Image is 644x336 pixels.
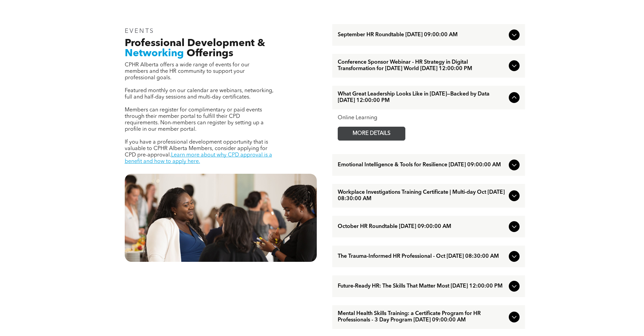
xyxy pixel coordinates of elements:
span: Emotional Intelligence & Tools for Resilience [DATE] 09:00:00 AM [338,162,506,168]
div: Online Learning [338,115,520,121]
span: MORE DETAILS [345,127,398,140]
span: If you have a professional development opportunity that is valuable to CPHR Alberta Members, cons... [125,140,268,158]
a: Learn more about why CPD approval is a benefit and how to apply here. [125,152,272,164]
span: Mental Health Skills Training: a Certificate Program for HR Professionals - 3 Day Program [DATE] ... [338,311,506,323]
span: Conference Sponsor Webinar - HR Strategy in Digital Transformation for [DATE] World [DATE] 12:00:... [338,59,506,72]
span: CPHR Alberta offers a wide range of events for our members and the HR community to support your p... [125,62,249,81]
span: Future-Ready HR: The Skills That Matter Most [DATE] 12:00:00 PM [338,283,506,290]
span: Workplace Investigations Training Certificate | Multi-day Oct [DATE] 08:30:00 AM [338,189,506,202]
span: EVENTS [125,28,155,34]
span: Offerings [187,48,233,59]
span: Networking [125,48,184,59]
span: October HR Roundtable [DATE] 09:00:00 AM [338,224,506,230]
span: September HR Roundtable [DATE] 09:00:00 AM [338,32,506,38]
span: The Trauma-Informed HR Professional - Oct [DATE] 08:30:00 AM [338,253,506,260]
span: Featured monthly on our calendar are webinars, networking, full and half-day sessions and multi-d... [125,88,273,100]
span: Professional Development & [125,38,265,48]
a: MORE DETAILS [338,127,405,141]
span: What Great Leadership Looks Like in [DATE]—Backed by Data [DATE] 12:00:00 PM [338,91,506,104]
span: Members can register for complimentary or paid events through their member portal to fulfill thei... [125,107,264,132]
